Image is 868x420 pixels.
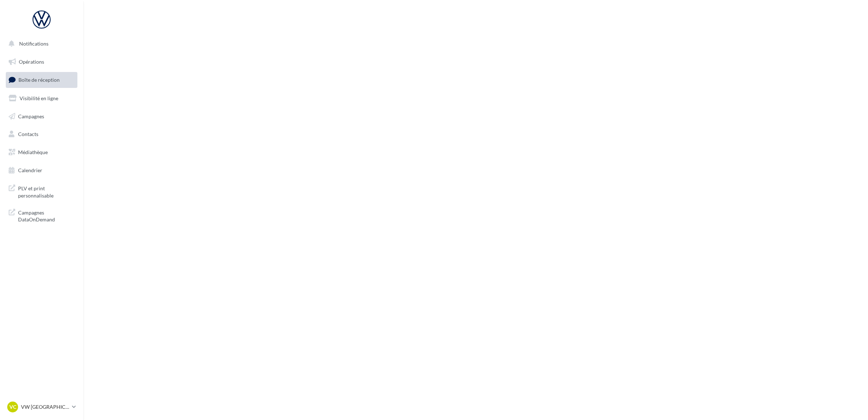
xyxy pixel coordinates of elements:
a: Campagnes [4,109,79,124]
span: Visibilité en ligne [20,95,58,101]
a: Boîte de réception [4,72,79,88]
a: Contacts [4,127,79,142]
a: Médiathèque [4,145,79,160]
span: Campagnes [18,113,44,119]
span: VC [9,403,16,411]
a: Opérations [4,54,79,69]
span: Contacts [18,131,38,137]
a: Visibilité en ligne [4,91,79,106]
p: VW [GEOGRAPHIC_DATA] [21,403,69,411]
a: Calendrier [4,163,79,178]
span: Notifications [19,41,48,47]
a: Campagnes DataOnDemand [4,205,79,226]
span: Opérations [19,59,44,65]
span: PLV et print personnalisable [18,183,75,199]
a: PLV et print personnalisable [4,181,79,202]
span: Campagnes DataOnDemand [18,208,75,223]
span: Boîte de réception [18,77,60,83]
span: Médiathèque [18,149,48,155]
span: Calendrier [18,167,42,173]
button: Notifications [4,36,76,51]
a: VC VW [GEOGRAPHIC_DATA] [6,400,77,414]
